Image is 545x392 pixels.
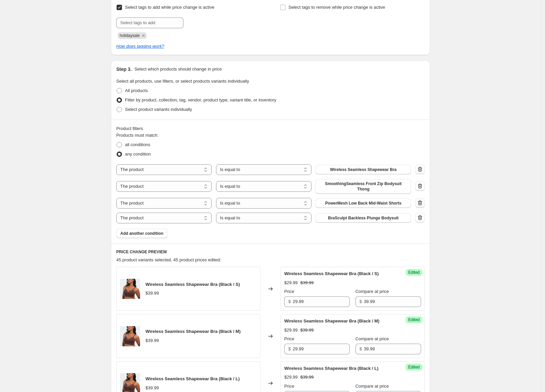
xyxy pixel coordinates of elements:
[125,107,192,112] span: Select product variants individually
[284,384,294,389] span: Price
[145,329,241,334] span: Wireless Seamless Shapewear Bra (Black / M)
[120,33,140,38] span: holidaysale
[316,213,411,223] button: BraSculpt Backless Plunge Bodysuit
[408,317,420,322] span: Edited
[284,327,298,334] div: $29.99
[120,279,140,299] img: NY2400139_80x.jpg
[284,279,298,286] div: $29.99
[289,5,385,10] span: Select tags to remove while price change is active
[116,79,249,84] span: Select all products, use filters, or select products variants individually
[116,125,425,132] div: Product filters
[284,366,378,371] span: Wireless Seamless Shapewear Bra (Black / L)
[116,66,132,73] h2: Step 3.
[116,257,221,262] span: 45 product variants selected. 45 product prices edited:
[288,299,291,304] span: $
[355,289,389,294] span: Compare at price
[300,327,314,334] strike: $39.99
[125,5,214,10] span: Select tags to add while price change is active
[120,326,140,346] img: NY2400139_80x.jpg
[125,142,150,147] span: all conditions
[134,66,222,73] p: Select which products should change in price
[300,279,314,286] strike: $39.99
[145,290,159,297] div: $39.99
[284,374,298,381] div: $29.99
[284,289,294,294] span: Price
[125,88,148,93] span: All products
[360,346,362,351] span: $
[316,199,411,208] button: PowerMesh Low Back Mid-Waist Shorts
[125,151,151,157] span: any condition
[284,271,379,276] span: Wireless Seamless Shapewear Bra (Black / S)
[284,336,294,341] span: Price
[116,133,159,138] span: Products must match:
[316,165,411,174] button: Wireless Seamless Shapewear Bra
[330,167,396,172] span: Wireless Seamless Shapewear Bra
[120,231,163,236] span: Add another condition
[300,374,314,381] strike: $39.99
[125,97,276,102] span: Filter by product, collection, tag, vendor, product type, variant title, or inventory
[145,385,159,391] div: $39.99
[355,384,389,389] span: Compare at price
[145,376,240,381] span: Wireless Seamless Shapewear Bra (Black / L)
[360,299,362,304] span: $
[316,179,411,194] button: SmoothingSeamless Front Zip Bodysuit Thong
[145,282,240,287] span: Wireless Seamless Shapewear Bra (Black / S)
[320,181,407,192] span: SmoothingSeamless Front Zip Bodysuit Thong
[116,17,183,28] input: Select tags to add
[355,336,389,341] span: Compare at price
[116,229,167,238] button: Add another condition
[408,270,420,275] span: Edited
[408,364,420,370] span: Edited
[140,33,146,39] button: Remove holidaysale
[288,346,291,351] span: $
[145,337,159,344] div: $39.99
[116,44,164,49] a: How does tagging work?
[325,201,402,206] span: PowerMesh Low Back Mid-Waist Shorts
[284,318,379,323] span: Wireless Seamless Shapewear Bra (Black / M)
[328,215,399,221] span: BraSculpt Backless Plunge Bodysuit
[116,249,425,255] h6: PRICE CHANGE PREVIEW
